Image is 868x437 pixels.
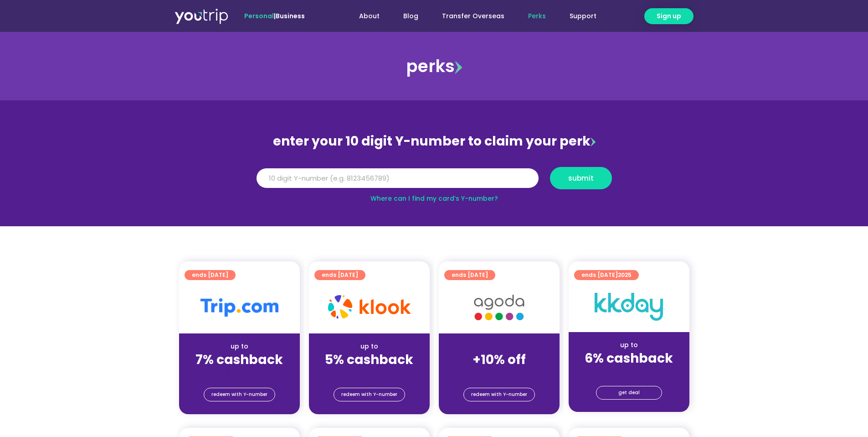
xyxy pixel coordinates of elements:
[576,367,682,376] div: (for stays only)
[334,388,405,401] a: redeem with Y-number
[257,168,539,188] input: 10 digit Y-number (e.g. 8123456789)
[252,130,616,153] div: enter your 10 digit Y-number to claim your perk
[596,386,662,400] a: get deal
[581,270,632,280] span: ends [DATE]
[195,351,283,369] strong: 7% cashback
[644,8,693,24] a: Sign up
[550,167,612,189] button: submit
[316,368,422,378] div: (for stays only)
[446,368,552,378] div: (for stays only)
[316,342,422,351] div: up to
[473,351,526,369] strong: +10% off
[452,270,488,280] span: ends [DATE]
[576,340,682,350] div: up to
[329,8,608,25] nav: Menu
[185,270,236,280] a: ends [DATE]
[430,8,516,25] a: Transfer Overseas
[585,349,673,367] strong: 6% cashback
[347,8,391,25] a: About
[574,270,639,280] a: ends [DATE]2025
[314,270,365,280] a: ends [DATE]
[322,270,358,280] span: ends [DATE]
[204,388,275,401] a: redeem with Y-number
[192,270,228,280] span: ends [DATE]
[244,11,274,21] span: Personal
[444,270,495,280] a: ends [DATE]
[186,368,293,378] div: (for stays only)
[244,11,305,21] span: |
[558,8,608,25] a: Support
[618,271,632,279] span: 2025
[370,194,498,203] a: Where can I find my card’s Y-number?
[391,8,430,25] a: Blog
[257,167,612,196] form: Y Number
[186,342,293,351] div: up to
[516,8,558,25] a: Perks
[325,351,413,369] strong: 5% cashback
[463,388,535,401] a: redeem with Y-number
[491,342,508,351] span: up to
[276,11,305,21] a: Business
[657,11,681,21] span: Sign up
[471,388,527,401] span: redeem with Y-number
[618,386,640,399] span: get deal
[341,388,397,401] span: redeem with Y-number
[211,388,267,401] span: redeem with Y-number
[568,175,594,182] span: submit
